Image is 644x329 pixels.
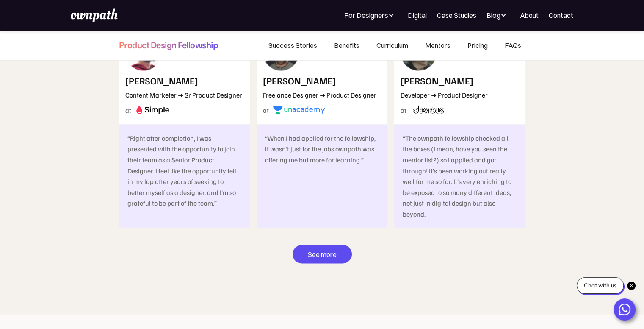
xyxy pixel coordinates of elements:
[326,31,368,60] a: Benefits
[260,31,326,60] a: Success Stories
[486,10,500,20] div: Blog
[408,10,427,20] a: Digital
[125,75,242,86] h4: [PERSON_NAME]
[119,39,218,50] h4: Product Design Fellowship
[403,133,517,220] div: “The ownpath fellowship checked all the boxes (I mean, have you seen the mentor list?) so I appli...
[131,104,174,115] img: Simple's brand logo
[263,104,269,116] div: at
[127,133,241,209] div: “Right after completion, I was presented with the opportunity to join their team as a Senior Prod...
[263,91,376,100] div: Freelance Designer ➜ Product Designer
[125,104,131,116] div: at
[577,277,624,294] div: Chat with us
[401,104,406,116] div: at
[368,31,417,60] a: Curriculum
[119,31,218,57] a: Product Design Fellowship
[417,31,459,60] a: Mentors
[344,10,388,20] div: For Designers
[344,10,398,20] div: For Designers
[437,10,476,20] a: Case Studies
[401,91,488,100] div: Developer ➜ Product Designer
[549,10,573,20] a: Contact
[265,133,379,165] div: “When I had applied for the fellowship, it wasn't just for the jobs ownpath was offering me but m...
[486,10,510,20] div: Blog
[263,75,376,86] h4: [PERSON_NAME]
[459,31,496,60] a: Pricing
[520,10,539,20] a: About
[125,91,242,100] div: Content Marketer ➜ Sr Product Designer
[406,104,450,115] img: obvious logo
[401,75,488,86] h4: [PERSON_NAME]
[293,245,352,263] a: See more
[496,31,525,60] a: FAQs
